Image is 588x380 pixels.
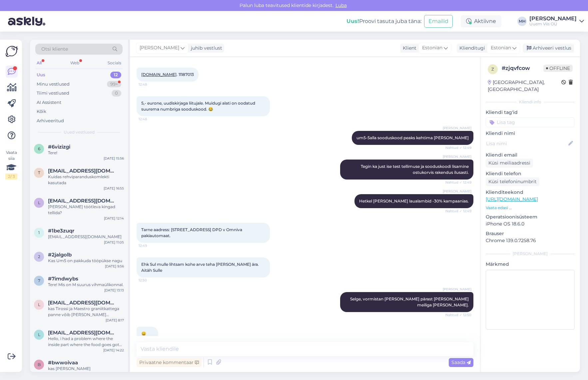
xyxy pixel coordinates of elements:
div: Tiimi vestlused [37,90,69,97]
span: [PERSON_NAME] [443,189,471,194]
span: 7 [38,278,40,283]
div: 99+ [107,81,121,88]
div: 12 [110,72,121,78]
span: 2 [38,254,40,259]
div: Klienditugi [457,45,485,52]
div: Kõik [37,108,46,115]
span: Otsi kliente [41,46,68,53]
span: #6vizizgi [48,144,70,150]
div: MH [517,17,527,26]
span: l [38,200,40,205]
div: Aktiivne [461,15,501,27]
span: 12:49 [139,243,164,248]
span: z [491,67,494,72]
p: iPhone OS 18.6.0 [486,220,575,227]
div: 2 / 3 [5,174,17,180]
p: Klienditeekond [486,189,575,196]
div: [DATE] 13:13 [104,288,124,293]
div: Kuidas rehviparanduskomlekti kasutada [48,174,124,186]
div: [DATE] 16:55 [104,186,124,191]
a: [URL][DOMAIN_NAME] [486,196,538,202]
span: Estonian [491,44,511,52]
a: [PERSON_NAME]Uuem Viis OÜ [529,16,584,27]
p: Märkmed [486,261,575,268]
div: Vaata siia [5,150,17,180]
div: Hello, i had a problem where the inside part where the food goes got damaged and im unable to use... [48,336,124,348]
div: Socials [106,59,123,67]
span: Uued vestlused [64,129,95,135]
a: [DOMAIN_NAME] [141,72,177,77]
span: Luba [333,2,349,8]
span: #7imdwybs [48,276,78,282]
span: #2jalgolb [48,252,72,258]
span: l [38,332,40,337]
span: Nähtud ✓ 12:49 [445,208,471,213]
span: Nähtud ✓ 12:49 [445,180,471,185]
div: Kas Um5 on pakkuda tööpükse nagu [48,258,124,264]
input: Lisa nimi [486,140,567,147]
div: Proovi tasuta juba täna: [346,17,421,25]
p: Kliendi telefon [486,170,575,177]
div: [DATE] 12:14 [104,216,124,221]
span: #1be3zuqr [48,228,74,234]
button: Emailid [424,15,453,28]
div: Küsi meiliaadressi [486,159,533,168]
span: tkuuse@gmail.com [48,168,117,174]
input: Lisa tag [486,117,575,127]
div: Minu vestlused [37,81,70,88]
p: Chrome 139.0.7258.76 [486,237,575,244]
span: Nähtud ✓ 12:49 [445,145,471,150]
div: [GEOGRAPHIC_DATA], [GEOGRAPHIC_DATA] [488,79,561,93]
span: [PERSON_NAME] [140,44,179,52]
div: # zjqvfcow [502,64,543,72]
div: AI Assistent [37,99,61,106]
span: b [38,362,41,367]
span: Tegin ka just ise test tellimuse ja sooduskoodi lisamine ostukorvis rakendus ilusasti. [361,164,470,175]
span: 😀 [141,331,146,336]
div: All [35,59,43,67]
div: Kliendi info [486,99,575,105]
div: [DATE] 10:27 [103,372,124,377]
div: Uuem Viis OÜ [529,21,577,27]
span: [PERSON_NAME] [443,126,471,131]
span: 12:48 [139,82,164,87]
span: Saada [451,359,471,365]
span: 5,- eurone, uudiskirjaga liitujale. Muidugi alati on oodatud suurema numbriga sooduskood. 😂 [141,101,256,112]
span: . 11187013 [141,72,194,77]
div: Tere! [48,150,124,156]
div: Küsi telefoninumbrit [486,177,539,186]
div: [DATE] 14:22 [103,348,124,353]
p: Operatsioonisüsteem [486,213,575,220]
div: 0 [112,90,121,97]
p: Kliendi tag'id [486,109,575,116]
img: Askly Logo [5,45,18,58]
span: Hetkel [PERSON_NAME] laualambid -30% kampaanias. [359,198,469,203]
span: 12:48 [139,117,164,122]
span: Nähtud ✓ 12:50 [445,312,471,317]
span: t [38,170,40,175]
div: Tere! Mis on M suurus vihmaülikonnal. [48,282,124,288]
span: lyhanna@mail.ee [48,330,117,336]
span: l [38,302,40,307]
span: Estonian [422,44,442,52]
span: 12:50 [139,278,164,283]
span: Ehk Sul mulle lihtsam kohe arve teha [PERSON_NAME] ära. Aitäh Sulle [141,262,260,273]
div: juhib vestlust [188,45,222,52]
div: Uus [37,72,45,78]
span: Selge, vormistan [PERSON_NAME] pärast [PERSON_NAME] meiliga [PERSON_NAME]. [350,296,470,307]
div: [DATE] 15:56 [104,156,124,161]
p: Kliendi email [486,152,575,159]
span: londiste26@gmail.com [48,198,117,204]
span: [PERSON_NAME] [443,154,471,159]
p: Vaata edasi ... [486,205,575,211]
div: Privaatne kommentaar [137,358,202,367]
span: 1 [38,230,40,235]
div: Arhiveeri vestlus [523,44,574,53]
div: kas Tirossi ja Maestro graniitkattega panne võib [PERSON_NAME] nõudepesumasinas? [48,306,124,318]
div: Arhiveeritud [37,118,64,124]
b: Uus! [346,18,359,24]
span: liisa.eesmaa@gmail.com [48,300,117,306]
span: Offline [543,65,573,72]
p: Kliendi nimi [486,130,575,137]
div: [PERSON_NAME] [486,251,575,257]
